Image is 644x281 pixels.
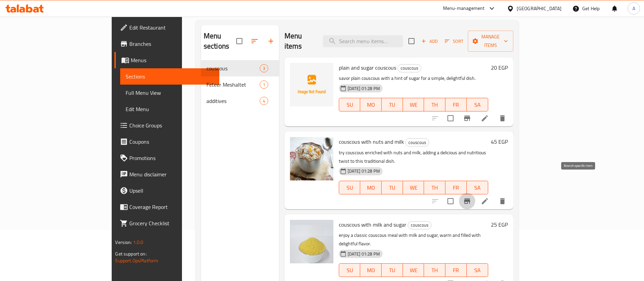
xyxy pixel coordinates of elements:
[115,256,158,265] a: Support.OpsPlatform
[443,4,485,13] div: Menu-management
[114,182,219,199] a: Upsell
[339,98,361,111] button: SU
[473,33,508,50] span: Manage items
[467,181,488,194] button: SA
[339,219,406,230] span: couscous with milk and sugar
[339,63,396,73] span: plain and sugar couscous
[126,72,214,81] span: Sections
[206,97,260,105] div: additives
[114,19,219,36] a: Edit Restaurant
[408,221,431,229] span: couscous
[290,137,333,180] img: couscous with nuts and milk
[443,36,465,47] button: Sort
[114,134,219,150] a: Coupons
[120,85,219,101] a: Full Menu View
[481,197,489,205] a: Edit menu item
[403,98,424,111] button: WE
[129,170,214,178] span: Menu disclaimer
[342,183,358,193] span: SU
[440,36,468,47] span: Sort items
[404,34,419,48] span: Select section
[384,100,400,110] span: TU
[448,265,464,275] span: FR
[424,181,445,194] button: TH
[260,81,268,89] div: items
[406,183,422,193] span: WE
[339,148,488,165] p: try couscous enriched with nuts and milk, adding a delicious and nutritious twist to this traditi...
[345,251,383,257] span: [DATE] 01:28 PM
[129,121,214,129] span: Choice Groups
[448,183,464,193] span: FR
[339,181,361,194] button: SU
[427,265,443,275] span: TH
[517,5,562,12] div: [GEOGRAPHIC_DATA]
[360,98,382,111] button: MO
[459,193,475,209] button: Branch-specific-item
[491,137,508,146] h6: 45 EGP
[403,263,424,277] button: WE
[468,31,513,52] button: Manage items
[448,100,464,110] span: FR
[424,263,445,277] button: TH
[115,238,132,247] span: Version:
[445,37,463,45] span: Sort
[491,63,508,72] h6: 20 EGP
[232,34,246,48] span: Select all sections
[201,76,279,93] div: Feteer Meshaltet1
[131,56,214,64] span: Menus
[384,265,400,275] span: TU
[133,238,144,247] span: 1.0.0
[339,231,488,248] p: enjoy a classic couscous meal with milk and sugar, warm and filled with delightful flavor.
[339,74,488,83] p: savor plain couscous with a hint of sugar for a simple, delightful dish.
[129,138,214,146] span: Coupons
[363,183,379,193] span: MO
[114,166,219,182] a: Menu disclaimer
[115,249,146,258] span: Get support on:
[470,100,485,110] span: SA
[204,31,236,51] h2: Menu sections
[384,183,400,193] span: TU
[470,265,485,275] span: SA
[398,64,421,72] div: couscous
[129,154,214,162] span: Promotions
[201,57,279,112] nav: Menu sections
[129,203,214,211] span: Coverage Report
[632,5,635,12] span: A
[284,31,315,51] h2: Menu items
[114,215,219,231] a: Grocery Checklist
[470,183,485,193] span: SA
[129,40,214,48] span: Branches
[126,89,214,97] span: Full Menu View
[363,100,379,110] span: MO
[114,117,219,134] a: Choice Groups
[345,85,383,92] span: [DATE] 01:28 PM
[129,187,214,195] span: Upsell
[126,105,214,113] span: Edit Menu
[323,35,403,47] input: search
[382,263,403,277] button: TU
[360,263,382,277] button: MO
[129,219,214,227] span: Grocery Checklist
[114,199,219,215] a: Coverage Report
[342,265,358,275] span: SU
[260,82,268,88] span: 1
[494,193,511,209] button: delete
[360,181,382,194] button: MO
[201,93,279,109] div: additives4
[290,220,333,263] img: couscous with milk and sugar
[445,263,467,277] button: FR
[398,64,421,72] span: couscous
[403,181,424,194] button: WE
[363,265,379,275] span: MO
[424,98,445,111] button: TH
[467,263,488,277] button: SA
[206,81,260,89] span: Feteer Meshaltet
[459,110,475,126] button: Branch-specific-item
[260,97,268,105] div: items
[427,100,443,110] span: TH
[427,183,443,193] span: TH
[120,101,219,117] a: Edit Menu
[129,23,214,32] span: Edit Restaurant
[206,64,260,72] div: couscous
[260,64,268,72] div: items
